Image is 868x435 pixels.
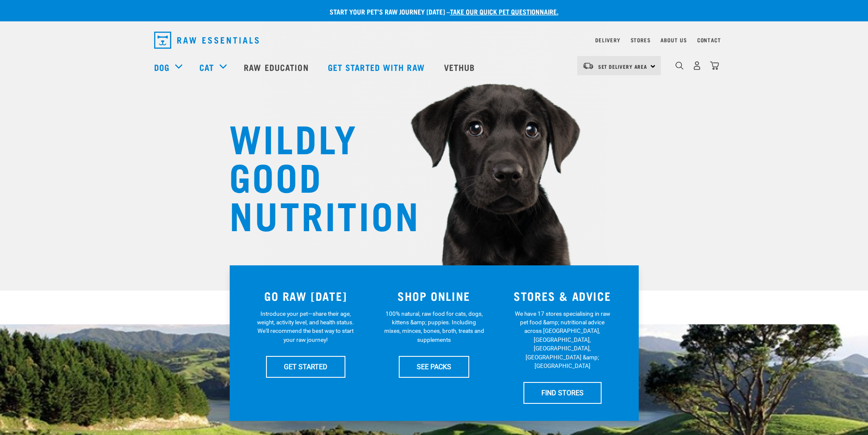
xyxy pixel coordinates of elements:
[375,289,493,303] h3: SHOP ONLINE
[229,118,400,233] h1: WILDLY GOOD NUTRITION
[450,9,558,13] a: take our quick pet questionnaire.
[384,309,484,344] p: 100% natural, raw food for cats, dogs, kittens &amp; puppies. Including mixes, minces, bones, bro...
[319,50,435,84] a: Get started with Raw
[582,62,594,70] img: van-moving.png
[435,50,486,84] a: Vethub
[523,382,602,403] a: FIND STORES
[235,50,319,84] a: Raw Education
[266,356,345,377] a: GET STARTED
[675,62,684,70] img: home-icon-1@2x.png
[512,309,613,370] p: We have 17 stores specialising in raw pet food &amp; nutritional advice across [GEOGRAPHIC_DATA],...
[631,38,651,41] a: Stores
[399,356,469,377] a: SEE PACKS
[255,309,356,344] p: Introduce your pet—share their age, weight, activity level, and health status. We'll recommend th...
[154,61,170,73] a: Dog
[199,61,214,73] a: Cat
[598,65,648,68] span: Set Delivery Area
[710,61,719,70] img: home-icon@2x.png
[503,289,622,303] h3: STORES & ADVICE
[154,32,259,49] img: Raw Essentials Logo
[660,38,687,41] a: About Us
[595,38,620,41] a: Delivery
[147,28,721,52] nav: dropdown navigation
[247,289,365,303] h3: GO RAW [DATE]
[697,38,721,41] a: Contact
[693,61,701,70] img: user.png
